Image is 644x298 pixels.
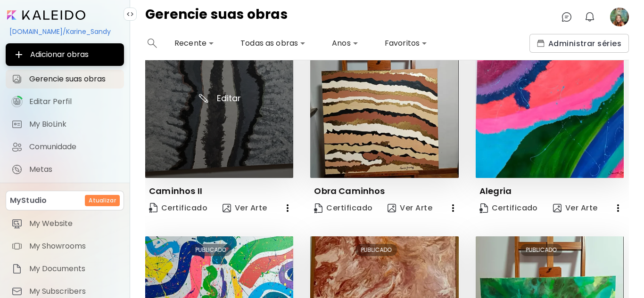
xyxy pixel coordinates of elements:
span: My BioLink [29,120,118,129]
img: My BioLink icon [11,119,23,130]
span: Ver Arte [388,203,432,213]
a: CertificateCertificado [145,199,211,217]
img: view-art [553,204,561,212]
img: item [11,286,23,297]
p: Caminhos II [149,185,202,197]
img: collections [537,40,545,47]
img: thumbnail [310,30,458,178]
p: MyStudio [10,195,47,206]
a: CertificateCertificado [310,199,376,217]
button: view-artVer Arte [384,199,436,217]
span: My Subscribers [29,287,118,296]
img: Certificate [314,203,322,213]
button: collectionsAdministrar séries [529,34,629,53]
img: item [11,263,23,274]
a: completeMy BioLink iconMy BioLink [6,115,124,134]
img: view-art [223,204,231,212]
a: Gerencie suas obras iconGerencie suas obras [6,70,124,89]
img: search [148,39,157,48]
img: Certificate [149,203,157,213]
div: PUBLICADO [520,244,562,256]
div: Anos [328,36,362,51]
a: Comunidade iconComunidade [6,137,124,156]
p: Obra Caminhos [314,185,385,197]
span: Metas [29,165,118,174]
span: Editar Perfil [29,97,118,106]
button: Adicionar obras [6,43,124,66]
a: completeMetas iconMetas [6,160,124,179]
img: thumbnail [145,30,293,178]
div: PUBLICADO [355,244,397,256]
img: Comunidade icon [11,141,23,153]
span: Certificado [479,203,538,213]
img: item [11,241,23,252]
img: thumbnail [476,30,624,178]
img: bellIcon [584,11,595,23]
span: Ver Arte [553,203,598,213]
button: search [145,34,159,53]
p: Alegria [479,185,512,197]
h4: Gerencie suas obras [145,8,288,26]
a: itemMy Website [6,214,124,233]
span: Ver Arte [223,202,267,214]
button: bellIcon [582,9,598,25]
a: itemMy Showrooms [6,237,124,256]
img: collapse [126,10,134,18]
div: PUBLICADO [190,244,232,256]
a: CertificateCertificado [476,199,542,217]
img: Gerencie suas obras icon [11,73,23,85]
img: item [11,218,23,229]
div: Recente [171,36,218,51]
span: Gerencie suas obras [29,74,118,84]
span: My Showrooms [29,242,118,251]
img: Certificate [479,203,488,213]
img: Metas icon [11,164,23,175]
span: Administrar séries [537,39,621,48]
span: My Website [29,219,118,228]
div: Todas as obras [237,36,309,51]
div: [DOMAIN_NAME]/Karine_Sandy [6,24,124,40]
img: view-art [388,204,396,212]
span: My Documents [29,264,118,274]
div: Favoritos [381,36,431,51]
img: chatIcon [561,11,572,23]
span: Adicionar obras [13,49,116,60]
span: Certificado [149,202,207,215]
span: Certificado [314,203,372,213]
h6: Atualizar [89,196,116,205]
span: Comunidade [29,142,118,152]
a: iconcompleteEditar Perfil [6,92,124,111]
a: itemMy Documents [6,259,124,278]
button: view-artVer Arte [219,199,271,217]
button: view-artVer Arte [549,199,602,217]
